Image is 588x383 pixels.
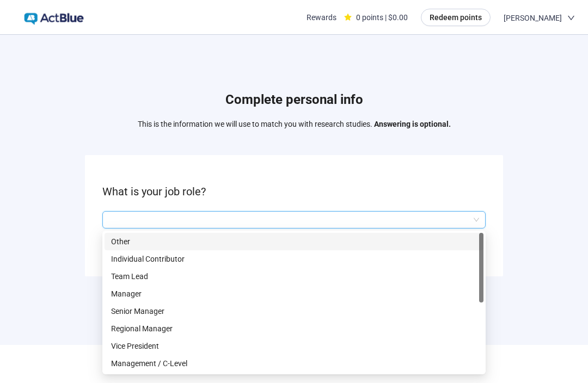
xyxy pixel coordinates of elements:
[111,253,477,265] p: Individual Contributor
[111,340,477,352] p: Vice President
[567,14,575,22] span: down
[138,118,451,130] p: This is the information we will use to match you with research studies.
[111,270,477,282] p: Team Lead
[421,9,491,26] button: Redeem points
[344,14,352,21] span: star
[430,11,482,23] span: Redeem points
[111,323,477,335] p: Regional Manager
[138,90,451,110] h1: Complete personal info
[111,305,477,317] p: Senior Manager
[111,236,477,248] p: Other
[111,288,477,300] p: Manager
[504,1,562,35] span: [PERSON_NAME]
[374,120,451,128] strong: Answering is optional.
[102,183,486,200] p: What is your job role?
[111,357,477,369] p: Management / C-Level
